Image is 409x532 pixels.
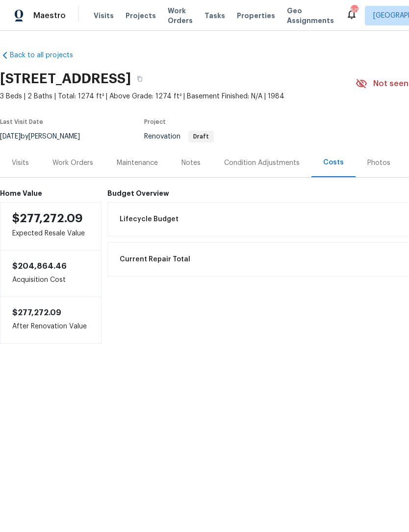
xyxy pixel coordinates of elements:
[12,262,67,270] span: $204,864.46
[144,119,166,125] span: Project
[117,158,158,168] div: Maintenance
[52,158,93,168] div: Work Orders
[367,158,390,168] div: Photos
[12,158,29,168] div: Visits
[12,212,83,224] span: $277,272.09
[287,6,334,25] span: Geo Assignments
[120,214,179,224] span: Lifecycle Budget
[12,309,61,317] span: $277,272.09
[168,6,193,25] span: Work Orders
[144,133,214,140] span: Renovation
[323,158,344,167] div: Costs
[120,254,190,264] span: Current Repair Total
[204,12,225,19] span: Tasks
[224,158,300,168] div: Condition Adjustments
[181,158,201,168] div: Notes
[237,11,275,21] span: Properties
[351,6,358,16] div: 50
[189,134,213,139] span: Draft
[131,70,149,88] button: Copy Address
[126,11,156,21] span: Projects
[94,11,114,21] span: Visits
[33,11,66,21] span: Maestro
